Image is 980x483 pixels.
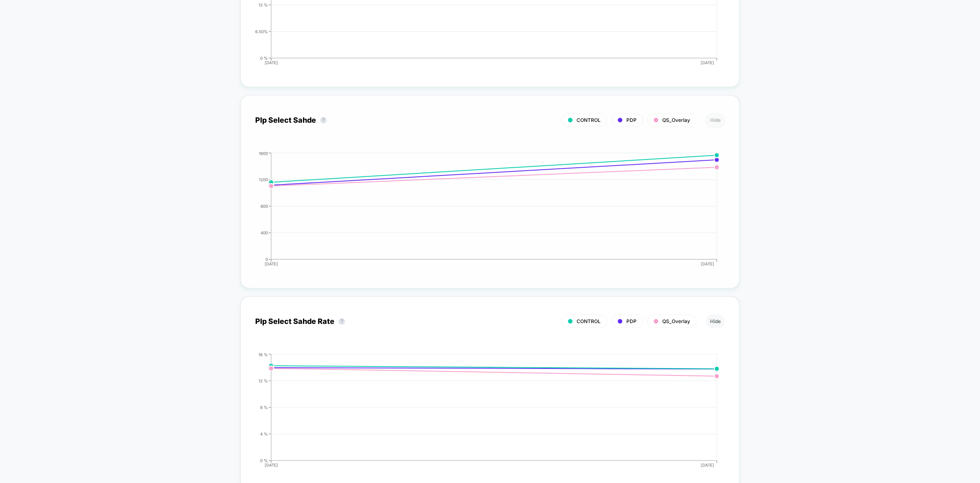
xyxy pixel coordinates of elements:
[701,463,714,467] tspan: [DATE]
[320,117,327,124] button: ?
[258,352,268,357] tspan: 16 %
[265,60,278,65] tspan: [DATE]
[265,256,268,261] tspan: 0
[255,29,268,34] tspan: 6.50%
[701,261,714,266] tspan: [DATE]
[247,151,717,274] div: CUSTOM_1
[626,318,637,324] span: PDP
[339,318,345,325] button: ?
[261,203,268,208] tspan: 800
[626,117,637,123] span: PDP
[259,177,268,182] tspan: 1200
[265,261,278,266] tspan: [DATE]
[577,117,601,123] span: CONTROL
[706,315,725,328] button: Hide
[662,318,690,324] span: QS_Overlay
[260,431,268,436] tspan: 4 %
[261,230,268,235] tspan: 400
[577,318,601,324] span: CONTROL
[706,113,725,127] button: Hide
[258,2,268,7] tspan: 13 %
[259,151,268,155] tspan: 1600
[265,463,278,467] tspan: [DATE]
[260,404,268,409] tspan: 8 %
[260,458,268,463] tspan: 0 %
[260,55,268,60] tspan: 0 %
[701,60,714,65] tspan: [DATE]
[258,378,268,383] tspan: 12 %
[247,352,717,475] div: CUSTOM_1_RATE
[662,117,690,123] span: QS_Overlay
